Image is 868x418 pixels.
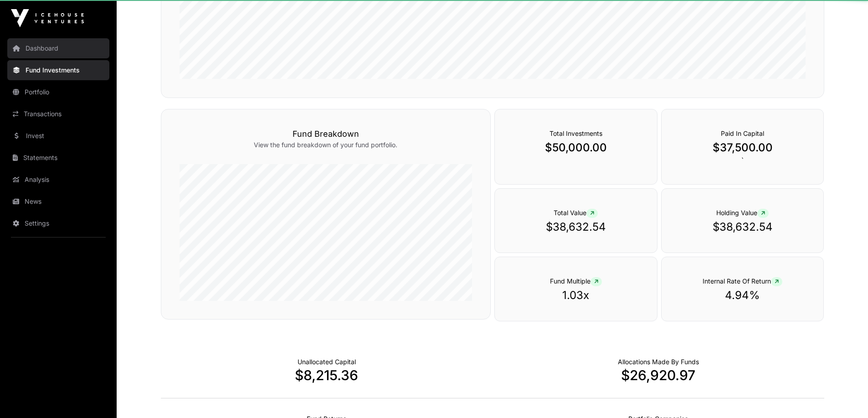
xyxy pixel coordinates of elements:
[680,140,806,155] p: $37,500.00
[513,140,639,155] p: $50,000.00
[493,367,824,383] p: $26,920.97
[716,209,769,217] span: Holding Value
[7,126,109,146] a: Invest
[7,38,109,58] a: Dashboard
[661,109,824,185] div: `
[180,128,472,140] h3: Fund Breakdown
[7,60,109,80] a: Fund Investments
[7,148,109,168] a: Statements
[298,357,356,366] p: Cash not yet allocated
[7,104,109,124] a: Transactions
[161,367,493,383] p: $8,215.36
[550,129,602,137] span: Total Investments
[550,277,602,285] span: Fund Multiple
[618,357,699,366] p: Capital Deployed Into Companies
[721,129,764,137] span: Paid In Capital
[7,191,109,212] a: News
[7,213,109,233] a: Settings
[513,288,639,303] p: 1.03x
[180,140,472,150] p: View the fund breakdown of your fund portfolio.
[513,220,639,234] p: $38,632.54
[11,9,84,27] img: Icehouse Ventures Logo
[703,277,782,285] span: Internal Rate Of Return
[822,374,868,418] iframe: Chat Widget
[7,82,109,102] a: Portfolio
[7,170,109,190] a: Analysis
[680,220,806,234] p: $38,632.54
[680,288,806,303] p: 4.94%
[554,209,598,217] span: Total Value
